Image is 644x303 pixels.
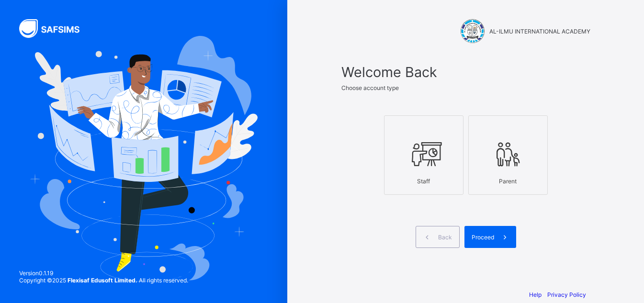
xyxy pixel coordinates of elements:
[19,19,91,38] img: SAFSIMS Logo
[341,64,590,80] span: Welcome Back
[489,28,590,35] span: AL-ILMU INTERNATIONAL ACADEMY
[438,234,452,241] span: Back
[474,173,542,190] div: Parent
[341,84,399,91] span: Choose account type
[19,277,188,284] span: Copyright © 2025 All rights reserved.
[529,291,542,298] a: Help
[19,269,188,277] span: Version 0.1.19
[68,277,137,284] strong: Flexisaf Edusoft Limited.
[547,291,586,298] a: Privacy Policy
[30,36,258,281] img: Hero Image
[472,234,494,241] span: Proceed
[389,173,458,190] div: Staff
